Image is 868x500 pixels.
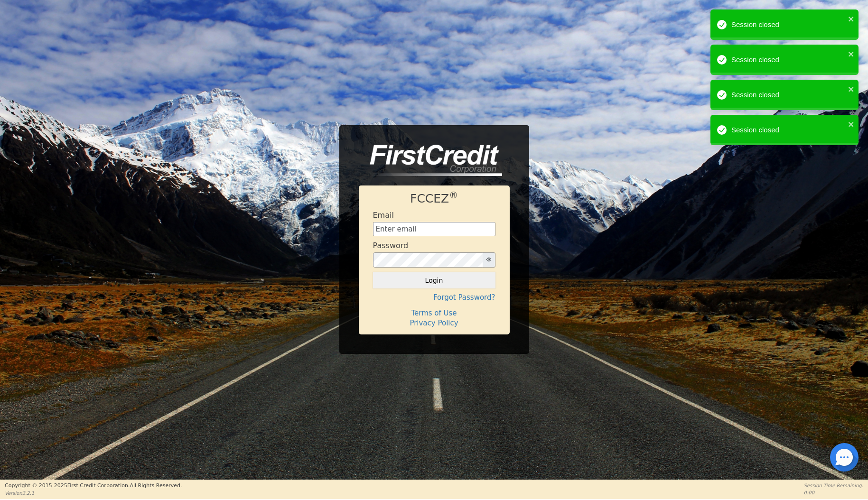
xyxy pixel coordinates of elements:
[848,48,855,59] button: close
[373,222,495,236] input: Enter email
[5,482,182,490] p: Copyright © 2015- 2025 First Credit Corporation.
[848,13,855,24] button: close
[373,319,495,327] h4: Privacy Policy
[731,125,845,136] div: Session closed
[373,241,409,250] h4: Password
[373,211,394,220] h4: Email
[373,272,495,288] button: Login
[5,490,182,497] p: Version 3.2.1
[731,90,845,101] div: Session closed
[449,190,458,200] sup: ®
[731,19,845,30] div: Session closed
[359,145,502,176] img: logo-CMu_cnol.png
[804,482,863,489] p: Session Time Remaining:
[804,489,863,496] p: 0:00
[848,119,855,130] button: close
[373,252,483,268] input: password
[731,55,845,65] div: Session closed
[848,83,855,94] button: close
[373,293,495,302] h4: Forgot Password?
[373,309,495,317] h4: Terms of Use
[373,192,495,206] h1: FCCEZ
[130,482,182,489] span: All Rights Reserved.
